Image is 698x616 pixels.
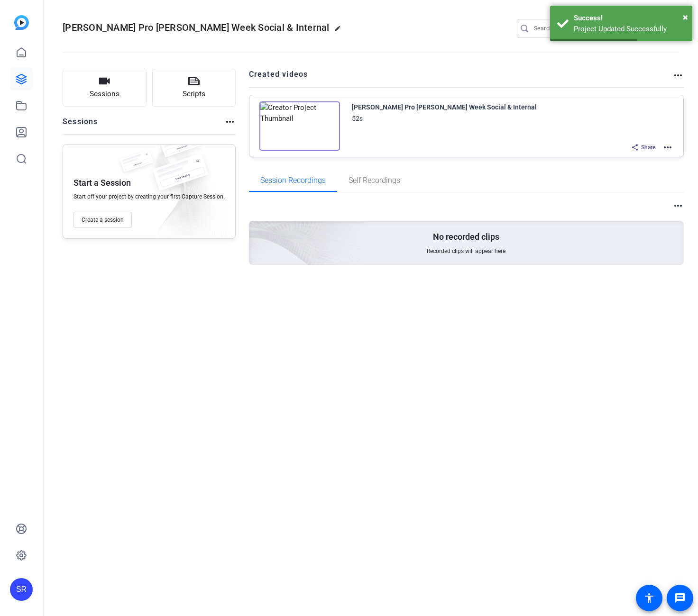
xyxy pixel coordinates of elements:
[683,10,688,24] button: Close
[82,216,124,224] span: Create a session
[90,89,119,100] span: Sessions
[10,578,33,601] div: SR
[574,24,685,35] div: Project Updated Successfully
[334,25,346,36] mat-icon: edit
[352,113,363,124] div: 52s
[574,13,685,24] div: Success!
[63,22,330,33] span: [PERSON_NAME] Pro [PERSON_NAME] Week Social & Internal
[143,127,369,333] img: embarkstudio-empty-session.png
[154,130,206,165] img: fake-session.png
[260,177,326,184] span: Session Recordings
[73,212,132,228] button: Create a session
[152,69,236,107] button: Scripts
[427,247,505,255] span: Recorded clips will appear here
[63,69,147,107] button: Sessions
[224,116,236,127] mat-icon: more_horiz
[73,193,225,200] span: Start off your project by creating your first Capture Session.
[14,15,29,30] img: blue-gradient.svg
[662,142,673,153] mat-icon: more_horiz
[115,150,158,178] img: fake-session.png
[643,592,655,604] mat-icon: accessibility
[183,89,205,100] span: Scripts
[683,11,688,23] span: ×
[641,144,655,151] span: Share
[433,231,499,243] p: No recorded clips
[534,23,619,34] input: Search
[259,101,340,151] img: Creator Project Thumbnail
[352,101,537,113] div: [PERSON_NAME] Pro [PERSON_NAME] Week Social & Internal
[672,200,684,211] mat-icon: more_horiz
[138,142,230,243] img: embarkstudio-empty-session.png
[674,592,686,604] mat-icon: message
[63,116,98,134] h2: Sessions
[73,177,131,189] p: Start a Session
[349,177,400,184] span: Self Recordings
[672,70,684,81] mat-icon: more_horiz
[249,69,673,87] h2: Created videos
[145,154,216,201] img: fake-session.png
